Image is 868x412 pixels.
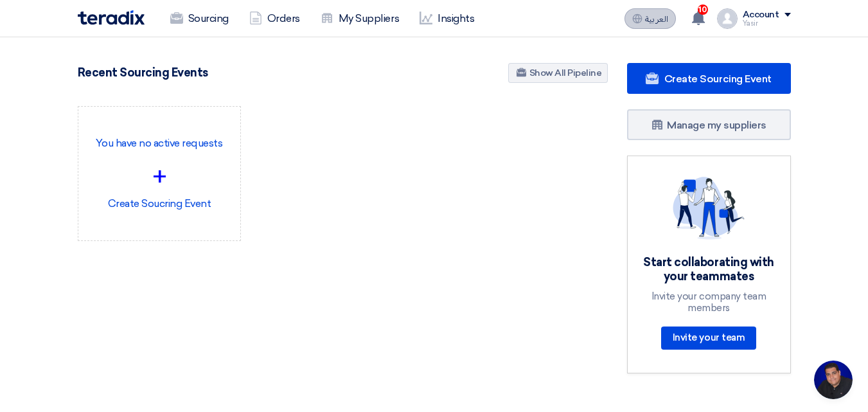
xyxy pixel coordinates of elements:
img: Teradix logo [78,10,145,25]
a: Insights [409,4,484,33]
span: 10 [698,4,708,15]
div: Start collaborating with your teammates [643,255,775,284]
div: Create Soucring Event [89,117,231,230]
a: Orders [239,4,310,33]
button: العربية [624,8,676,29]
div: + [89,157,231,196]
div: Account [743,10,779,21]
div: Yasir [743,20,791,27]
img: invite_your_team.svg [673,177,745,240]
img: profile_test.png [717,8,738,29]
div: Open chat [814,361,853,399]
div: Invite your company team members [643,291,775,314]
h4: Recent Sourcing Events [78,66,208,80]
a: Sourcing [160,4,239,33]
span: Create Sourcing Event [664,73,772,85]
a: Manage my suppliers [627,109,791,140]
a: My Suppliers [310,4,409,33]
p: You have no active requests [89,136,231,151]
span: العربية [645,15,668,24]
a: Invite your team [661,327,756,350]
a: Show All Pipeline [508,63,608,83]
